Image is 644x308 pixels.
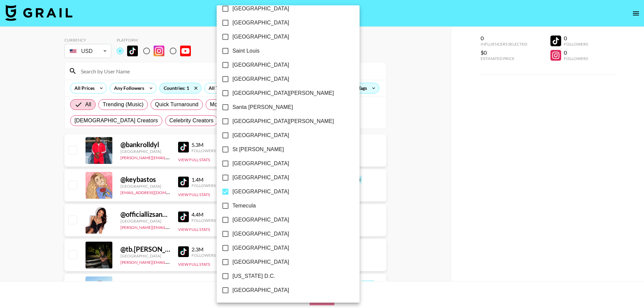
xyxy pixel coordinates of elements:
span: [GEOGRAPHIC_DATA] [232,75,289,83]
span: [GEOGRAPHIC_DATA][PERSON_NAME] [232,117,334,125]
span: [GEOGRAPHIC_DATA] [232,286,289,294]
span: Temecula [232,202,256,210]
span: [GEOGRAPHIC_DATA] [232,216,289,224]
span: Saint Louis [232,47,260,55]
span: St [PERSON_NAME] [232,145,284,153]
span: [GEOGRAPHIC_DATA] [232,33,289,41]
span: [GEOGRAPHIC_DATA] [232,5,289,13]
span: [GEOGRAPHIC_DATA] [232,230,289,238]
span: [GEOGRAPHIC_DATA] [232,174,289,182]
span: [GEOGRAPHIC_DATA] [232,188,289,196]
span: [GEOGRAPHIC_DATA] [232,19,289,27]
span: Santa [PERSON_NAME] [232,103,293,111]
span: [GEOGRAPHIC_DATA] [232,160,289,168]
span: [GEOGRAPHIC_DATA] [232,258,289,266]
span: [US_STATE] D.C. [232,272,275,280]
span: [GEOGRAPHIC_DATA] [232,61,289,69]
span: [GEOGRAPHIC_DATA] [232,244,289,252]
span: [GEOGRAPHIC_DATA][PERSON_NAME] [232,89,334,97]
span: [GEOGRAPHIC_DATA] [232,131,289,139]
iframe: Drift Widget Chat Controller [610,274,636,300]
